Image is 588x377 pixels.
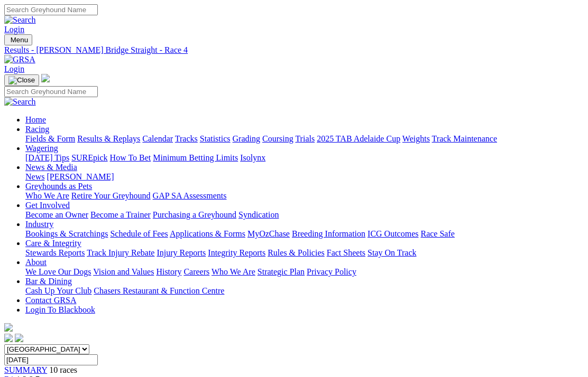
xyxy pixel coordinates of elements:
[4,323,13,332] img: logo-grsa-white.png
[25,210,584,220] div: Get Involved
[25,115,46,124] a: Home
[240,153,265,162] a: Isolynx
[90,210,151,219] a: Become a Trainer
[25,191,69,200] a: Who We Are
[4,74,39,86] button: Toggle navigation
[25,267,91,276] a: We Love Our Dogs
[71,191,151,200] a: Retire Your Greyhound
[4,45,584,55] a: Results - [PERSON_NAME] Bridge Straight - Race 4
[25,296,76,305] a: Contact GRSA
[15,334,23,342] img: twitter.svg
[25,229,584,239] div: Industry
[368,248,416,257] a: Stay On Track
[8,76,35,84] img: Close
[238,210,279,219] a: Syndication
[25,239,81,248] a: Care & Integrity
[25,220,53,229] a: Industry
[4,365,47,374] a: SUMMARY
[11,36,28,44] span: Menu
[292,229,365,238] a: Breeding Information
[49,365,77,374] span: 10 races
[25,172,584,182] div: News & Media
[77,134,140,143] a: Results & Replays
[25,144,58,153] a: Wagering
[4,334,13,342] img: facebook.svg
[4,97,36,107] img: Search
[307,267,356,276] a: Privacy Policy
[317,134,400,143] a: 2025 TAB Adelaide Cup
[200,134,231,143] a: Statistics
[4,55,35,64] img: GRSA
[25,134,75,143] a: Fields & Form
[183,267,209,276] a: Careers
[87,248,154,257] a: Track Injury Rebate
[25,286,584,296] div: Bar & Dining
[153,153,238,162] a: Minimum Betting Limits
[262,134,293,143] a: Coursing
[208,248,265,257] a: Integrity Reports
[25,182,92,191] a: Greyhounds as Pets
[4,86,98,97] input: Search
[420,229,454,238] a: Race Safe
[153,191,227,200] a: GAP SA Assessments
[71,153,107,162] a: SUREpick
[156,267,181,276] a: History
[170,229,245,238] a: Applications & Forms
[25,163,77,172] a: News & Media
[47,172,114,181] a: [PERSON_NAME]
[327,248,365,257] a: Fact Sheets
[153,210,236,219] a: Purchasing a Greyhound
[25,172,44,181] a: News
[142,134,173,143] a: Calendar
[41,74,50,82] img: logo-grsa-white.png
[25,248,85,257] a: Stewards Reports
[432,134,497,143] a: Track Maintenance
[4,4,98,15] input: Search
[368,229,418,238] a: ICG Outcomes
[25,286,91,295] a: Cash Up Your Club
[4,15,36,25] img: Search
[25,201,70,210] a: Get Involved
[258,267,305,276] a: Strategic Plan
[175,134,198,143] a: Tracks
[25,210,88,219] a: Become an Owner
[212,267,255,276] a: Who We Are
[25,267,584,277] div: About
[25,153,584,163] div: Wagering
[25,134,584,144] div: Racing
[233,134,260,143] a: Grading
[4,64,24,73] a: Login
[25,153,69,162] a: [DATE] Tips
[25,229,108,238] a: Bookings & Scratchings
[110,153,151,162] a: How To Bet
[268,248,325,257] a: Rules & Policies
[4,354,98,365] input: Select date
[4,34,32,45] button: Toggle navigation
[25,125,49,134] a: Racing
[25,305,95,314] a: Login To Blackbook
[25,258,47,267] a: About
[247,229,290,238] a: MyOzChase
[93,267,154,276] a: Vision and Values
[157,248,206,257] a: Injury Reports
[110,229,168,238] a: Schedule of Fees
[25,191,584,201] div: Greyhounds as Pets
[402,134,430,143] a: Weights
[25,248,584,258] div: Care & Integrity
[4,25,24,34] a: Login
[94,286,224,295] a: Chasers Restaurant & Function Centre
[25,277,72,286] a: Bar & Dining
[295,134,315,143] a: Trials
